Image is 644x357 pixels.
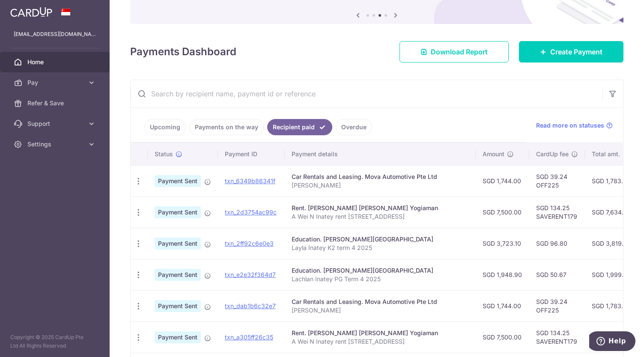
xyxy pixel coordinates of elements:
[155,238,201,250] span: Payment Sent
[292,297,469,306] div: Car Rentals and Leasing. Mova Automotive Pte Ltd
[225,333,273,341] a: txn_a305ff26c35
[336,119,372,135] a: Overdue
[292,173,469,181] div: Car Rentals and Leasing. Mova Automotive Pte Ltd
[14,30,96,39] p: [EMAIL_ADDRESS][DOMAIN_NAME]
[155,269,201,281] span: Payment Sent
[292,275,469,283] p: Lachlan Inatey PG Term 4 2025
[292,204,469,212] div: Rent. [PERSON_NAME] [PERSON_NAME] Yogiaman
[27,58,84,66] span: Home
[536,150,569,158] span: CardUp fee
[585,259,639,290] td: SGD 1,999.57
[155,175,201,187] span: Payment Sent
[476,196,529,228] td: SGD 7,500.00
[292,329,469,337] div: Rent. [PERSON_NAME] [PERSON_NAME] Yogiaman
[292,244,469,252] p: Layla Inatey K2 term 4 2025
[519,41,623,62] a: Create Payment
[27,119,84,128] span: Support
[400,41,509,62] a: Download Report
[550,47,602,57] span: Create Payment
[292,337,469,346] p: A Wei N Inatey rent [STREET_ADDRESS]
[529,290,585,321] td: SGD 39.24 OFF225
[225,271,276,278] a: txn_e2e32f364d7
[144,119,186,135] a: Upcoming
[10,7,52,17] img: CardUp
[476,165,529,196] td: SGD 1,744.00
[225,208,277,216] a: txn_2d3754ac99c
[130,44,236,59] h4: Payments Dashboard
[27,78,84,87] span: Pay
[476,259,529,290] td: SGD 1,948.90
[529,165,585,196] td: SGD 39.24 OFF225
[285,143,476,165] th: Payment details
[529,228,585,259] td: SGD 96.80
[292,235,469,244] div: Education. [PERSON_NAME][GEOGRAPHIC_DATA]
[585,290,639,321] td: SGD 1,783.24
[476,321,529,353] td: SGD 7,500.00
[431,47,488,57] span: Download Report
[292,181,469,190] p: [PERSON_NAME]
[585,196,639,228] td: SGD 7,634.25
[585,165,639,196] td: SGD 1,783.24
[189,119,264,135] a: Payments on the way
[27,140,84,149] span: Settings
[155,300,201,312] span: Payment Sent
[536,121,604,130] span: Read more on statuses
[225,302,276,309] a: txn_dab1b6c32e7
[131,80,602,107] input: Search by recipient name, payment id or reference
[529,321,585,353] td: SGD 134.25 SAVERENT179
[589,331,635,353] iframe: Opens a widget where you can find more information
[585,321,639,353] td: SGD 7,634.25
[536,121,613,130] a: Read more on statuses
[292,306,469,315] p: [PERSON_NAME]
[529,259,585,290] td: SGD 50.67
[27,99,84,107] span: Refer & Save
[292,212,469,221] p: A Wei N Inatey rent [STREET_ADDRESS]
[225,177,275,184] a: txn_6349b86341f
[483,150,504,158] span: Amount
[592,150,620,158] span: Total amt.
[529,196,585,228] td: SGD 134.25 SAVERENT179
[292,266,469,275] div: Education. [PERSON_NAME][GEOGRAPHIC_DATA]
[585,228,639,259] td: SGD 3,819.90
[155,150,173,158] span: Status
[267,119,332,135] a: Recipient paid
[225,240,274,247] a: txn_2ff92c6e0e3
[155,331,201,343] span: Payment Sent
[476,228,529,259] td: SGD 3,723.10
[155,206,201,218] span: Payment Sent
[476,290,529,321] td: SGD 1,744.00
[218,143,285,165] th: Payment ID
